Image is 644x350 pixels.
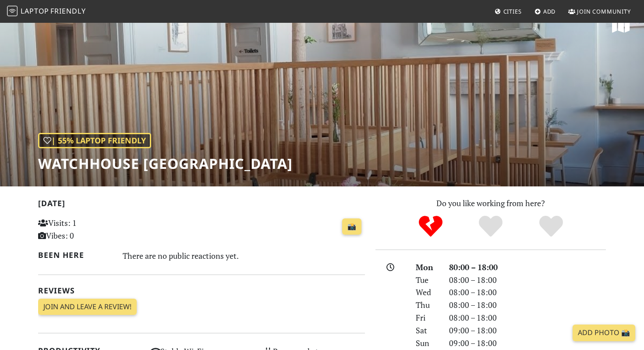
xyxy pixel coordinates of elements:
[444,261,611,274] div: 80:00 – 18:00
[444,311,611,324] div: 08:00 – 18:00
[38,199,365,211] h2: [DATE]
[410,311,444,324] div: Fri
[400,214,461,239] div: No
[38,250,112,260] h2: Been here
[444,324,611,337] div: 09:00 – 18:00
[577,7,631,15] span: Join Community
[410,324,444,337] div: Sat
[7,4,86,19] a: LaptopFriendly LaptopFriendly
[444,337,611,350] div: 09:00 – 18:00
[531,4,559,19] a: Add
[38,286,365,295] h2: Reviews
[543,7,556,15] span: Add
[460,214,521,239] div: Yes
[410,286,444,299] div: Wed
[410,274,444,286] div: Tue
[444,274,611,286] div: 08:00 – 18:00
[38,217,140,242] p: Visits: 1 Vibes: 0
[410,299,444,311] div: Thu
[375,197,606,210] p: Do you like working from here?
[7,6,18,16] img: LaptopFriendly
[491,4,525,19] a: Cities
[21,6,49,16] span: Laptop
[38,133,151,148] div: | 55% Laptop Friendly
[444,299,611,311] div: 08:00 – 18:00
[410,261,444,274] div: Mon
[573,325,635,341] a: Add Photo 📸
[123,249,365,263] div: There are no public reactions yet.
[444,286,611,299] div: 08:00 – 18:00
[503,7,522,15] span: Cities
[565,4,634,19] a: Join Community
[38,155,293,172] h1: WatchHouse [GEOGRAPHIC_DATA]
[342,218,361,235] a: 📸
[521,214,581,239] div: Definitely!
[50,6,85,16] span: Friendly
[410,337,444,350] div: Sun
[38,299,137,315] a: Join and leave a review!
